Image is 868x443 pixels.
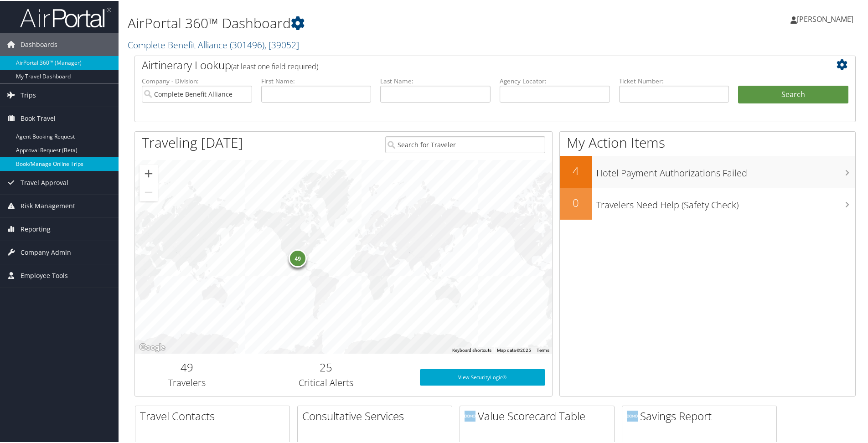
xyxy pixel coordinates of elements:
[537,347,549,352] a: Terms (opens in new tab)
[261,76,372,85] label: First Name:
[21,217,51,240] span: Reporting
[21,32,57,55] span: Dashboards
[128,13,618,32] h1: AirPortal 360™ Dashboard
[560,132,855,151] h1: My Action Items
[21,263,68,286] span: Employee Tools
[465,407,614,423] h2: Value Scorecard Table
[560,187,855,219] a: 0Travelers Need Help (Safety Check)
[452,346,491,353] button: Keyboard shortcuts
[302,407,452,423] h2: Consultative Services
[21,194,75,216] span: Risk Management
[142,57,788,72] h2: Airtinerary Lookup
[627,407,776,423] h2: Savings Report
[128,38,299,50] a: Complete Benefit Alliance
[21,83,36,106] span: Trips
[139,164,158,182] button: Zoom in
[380,76,491,85] label: Last Name:
[596,193,855,211] h3: Travelers Need Help (Safety Check)
[560,155,855,187] a: 4Hotel Payment Authorizations Failed
[596,161,855,179] h3: Hotel Payment Authorizations Failed
[246,376,406,388] h3: Critical Alerts
[560,162,592,178] h2: 4
[738,85,848,103] button: Search
[420,368,545,385] a: View SecurityLogic®
[21,106,56,129] span: Book Travel
[142,376,232,388] h3: Travelers
[264,38,299,50] span: , [ 39052 ]
[142,132,243,151] h1: Traveling [DATE]
[230,38,264,50] span: ( 301496 )
[790,5,863,32] a: [PERSON_NAME]
[385,135,545,152] input: Search for Traveler
[497,347,531,352] span: Map data ©2025
[560,194,592,210] h2: 0
[797,13,853,23] span: [PERSON_NAME]
[20,6,111,27] img: airportal-logo.png
[289,248,307,267] div: 49
[137,341,167,353] img: Google
[140,407,289,423] h2: Travel Contacts
[21,170,68,193] span: Travel Approval
[500,76,610,85] label: Agency Locator:
[137,341,167,353] a: Open this area in Google Maps (opens a new window)
[142,76,252,85] label: Company - Division:
[142,359,232,374] h2: 49
[627,410,638,421] img: domo-logo.png
[619,76,729,85] label: Ticket Number:
[246,359,406,374] h2: 25
[231,61,318,71] span: (at least one field required)
[139,182,158,201] button: Zoom out
[21,240,71,263] span: Company Admin
[465,410,475,421] img: domo-logo.png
